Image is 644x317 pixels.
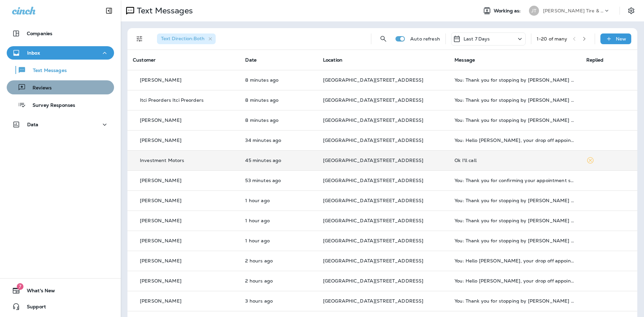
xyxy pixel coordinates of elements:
span: Working as: [494,8,522,14]
p: Aug 14, 2025 11:13 AM [245,77,312,83]
p: Aug 14, 2025 09:58 AM [245,238,312,243]
div: You: Thank you for stopping by Jensen Tire & Auto - South 144th Street. Please take 30 seconds to... [454,298,575,304]
span: Date [245,57,257,63]
span: [GEOGRAPHIC_DATA][STREET_ADDRESS] [323,157,424,163]
span: [GEOGRAPHIC_DATA][STREET_ADDRESS] [323,117,424,123]
p: Aug 14, 2025 10:29 AM [245,178,312,183]
span: What's New [20,288,55,296]
button: Companies [7,27,114,40]
span: [GEOGRAPHIC_DATA][STREET_ADDRESS] [323,77,424,83]
p: Aug 14, 2025 09:58 AM [245,218,312,223]
span: [GEOGRAPHIC_DATA][STREET_ADDRESS] [323,298,424,304]
button: 7What's New [7,284,114,297]
span: [GEOGRAPHIC_DATA][STREET_ADDRESS] [323,97,424,103]
div: Ok I'll call [454,158,575,163]
p: Auto refresh [410,36,440,42]
p: [PERSON_NAME] [140,77,181,83]
button: Support [7,300,114,313]
p: Survey Responses [26,102,75,109]
span: Message [454,57,475,63]
p: Aug 14, 2025 11:13 AM [245,117,312,123]
span: [GEOGRAPHIC_DATA][STREET_ADDRESS] [323,278,424,284]
span: [GEOGRAPHIC_DATA][STREET_ADDRESS] [323,197,424,204]
p: Aug 14, 2025 09:02 AM [245,278,312,284]
span: [GEOGRAPHIC_DATA][STREET_ADDRESS] [323,218,424,224]
p: Text Messages [26,68,67,74]
div: You: Thank you for stopping by Jensen Tire & Auto - South 144th Street. Please take 30 seconds to... [454,117,575,123]
p: [PERSON_NAME] [140,138,181,143]
button: Survey Responses [7,98,114,112]
span: [GEOGRAPHIC_DATA][STREET_ADDRESS] [323,238,424,244]
p: Aug 14, 2025 08:05 AM [245,298,312,304]
div: Text Direction:Both [157,33,216,44]
span: Support [20,304,46,312]
button: Collapse Sidebar [100,4,118,17]
p: Aug 14, 2025 09:02 AM [245,258,312,263]
button: Settings [625,5,637,17]
div: You: Thank you for stopping by Jensen Tire & Auto - South 144th Street. Please take 30 seconds to... [454,218,575,223]
p: [PERSON_NAME] [140,178,181,183]
span: [GEOGRAPHIC_DATA][STREET_ADDRESS] [323,177,424,183]
p: [PERSON_NAME] [140,238,181,243]
button: Reviews [7,80,114,94]
p: Text Messages [134,6,193,16]
p: [PERSON_NAME] Tire & Auto [543,8,603,13]
p: [PERSON_NAME] [140,117,181,123]
div: 1 - 20 of many [537,36,568,42]
div: You: Thank you for stopping by Jensen Tire & Auto - South 144th Street. Please take 30 seconds to... [454,238,575,243]
button: Search Messages [377,32,390,46]
span: Customer [133,57,156,63]
div: JT [529,6,539,16]
div: You: Hello Luke, your drop off appointment at Jensen Tire & Auto is tomorrow. Reschedule? Call +1... [454,258,575,263]
p: Data [27,122,39,127]
span: Text Direction : Both [161,35,205,42]
p: [PERSON_NAME] [140,198,181,203]
div: You: Thank you for stopping by Jensen Tire & Auto - South 144th Street. Please take 30 seconds to... [454,77,575,83]
p: Itci Preorders Itci Preorders [140,97,204,103]
p: [PERSON_NAME] [140,298,181,304]
p: New [616,36,626,42]
div: You: Hello Justin, your drop off appointment at Jensen Tire & Auto is tomorrow. Reschedule? Call ... [454,138,575,143]
p: Inbox [27,50,40,56]
p: Investment Motors [140,158,184,163]
span: [GEOGRAPHIC_DATA][STREET_ADDRESS] [323,137,424,143]
p: Aug 14, 2025 10:47 AM [245,138,312,143]
div: You: Thank you for stopping by Jensen Tire & Auto - South 144th Street. Please take 30 seconds to... [454,198,575,203]
span: [GEOGRAPHIC_DATA][STREET_ADDRESS] [323,258,424,264]
p: Aug 14, 2025 11:13 AM [245,97,312,103]
div: You: Hello Brian, your drop off appointment at Jensen Tire & Auto is tomorrow. Reschedule? Call +... [454,278,575,284]
div: You: Thank you for stopping by Jensen Tire & Auto - South 144th Street. Please take 30 seconds to... [454,97,575,103]
p: Reviews [26,85,52,91]
p: Aug 14, 2025 09:58 AM [245,198,312,203]
span: Replied [586,57,604,63]
button: Data [7,118,114,131]
div: You: Thank you for confirming your appointment scheduled for 08/15/2025 10:00 AM with South 144th... [454,178,575,183]
button: Text Messages [7,63,114,77]
p: Last 7 Days [464,36,490,42]
p: [PERSON_NAME] [140,278,181,284]
span: Location [323,57,342,63]
p: [PERSON_NAME] [140,258,181,263]
p: Aug 14, 2025 10:36 AM [245,158,312,163]
p: [PERSON_NAME] [140,218,181,223]
span: 7 [17,283,23,290]
button: Filters [133,32,146,46]
p: Companies [27,31,52,36]
button: Inbox [7,46,114,60]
